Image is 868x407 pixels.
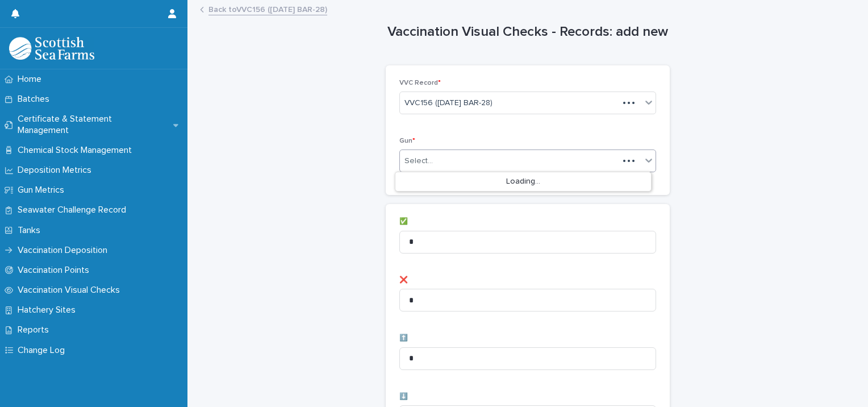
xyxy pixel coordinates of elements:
p: Certificate & Statement Management [13,114,173,135]
p: Change Log [13,345,74,356]
img: uOABhIYSsOPhGJQdTwEw [9,37,94,60]
div: Loading... [395,172,651,191]
span: ❌ [399,277,408,284]
p: Chemical Stock Management [13,145,141,156]
span: ⬇️ [399,393,408,400]
a: Back toVVC156 ([DATE] BAR-28) [208,2,327,15]
p: Deposition Metrics [13,165,101,176]
p: Home [13,74,51,85]
span: VVC156 ([DATE] BAR-28) [404,97,493,109]
p: Batches [13,94,59,105]
p: Tanks [13,225,49,236]
span: VVC Record [399,80,441,86]
p: Vaccination Points [13,265,98,276]
p: Reports [13,325,58,335]
span: ⬆️ [399,335,408,342]
div: Select... [404,155,433,167]
p: Hatchery Sites [13,305,85,315]
span: ✅ [399,218,408,225]
span: Gun [399,138,415,144]
p: Vaccination Deposition [13,245,116,256]
p: Gun Metrics [13,185,73,196]
h1: Vaccination Visual Checks - Records: add new [386,24,670,40]
p: Vaccination Visual Checks [13,285,129,296]
p: Seawater Challenge Record [13,205,135,215]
